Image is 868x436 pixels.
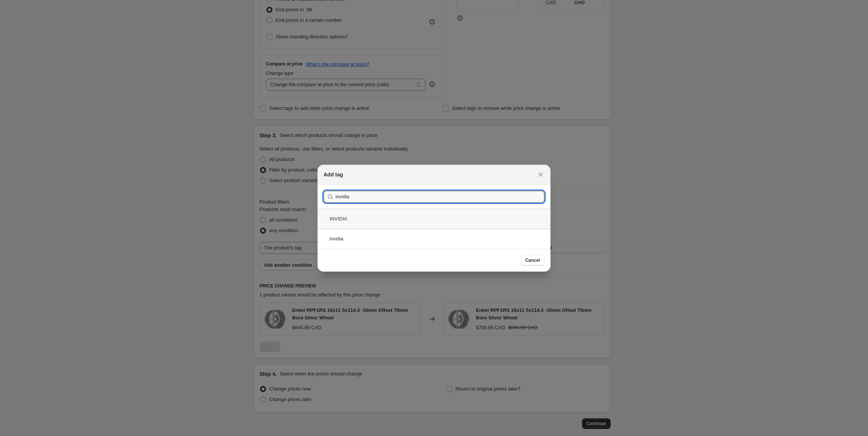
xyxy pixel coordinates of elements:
span: Cancel [525,257,540,263]
button: Close [535,169,546,180]
div: INVIDIA [318,209,550,229]
input: Search tags [336,191,544,203]
h2: Add tag [324,171,343,178]
button: Cancel [521,255,544,266]
div: invidia [318,229,550,249]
